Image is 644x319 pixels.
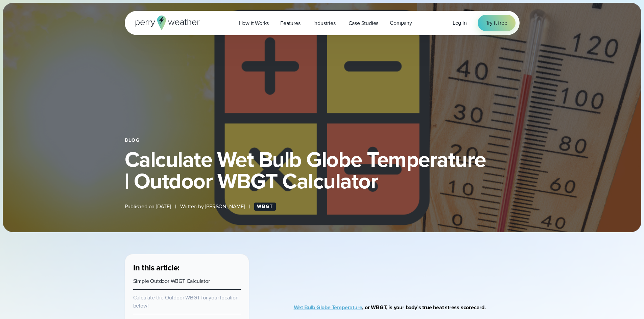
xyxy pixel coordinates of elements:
a: Case Studies [343,16,384,30]
a: Log in [453,19,467,27]
iframe: WBGT Explained: Listen as we break down all you need to know about WBGT Video [313,254,500,282]
span: Features [280,19,300,27]
a: WBGT [254,203,276,211]
a: Try it free [478,15,516,31]
h1: Calculate Wet Bulb Globe Temperature | Outdoor WBGT Calculator [125,149,520,192]
a: Simple Outdoor WBGT Calculator [133,277,210,285]
span: Industries [313,19,336,27]
div: Blog [125,138,520,143]
span: Written by [PERSON_NAME] [180,203,245,211]
a: How it Works [233,16,275,30]
span: Company [390,19,412,27]
span: Published on [DATE] [125,203,171,211]
span: | [249,203,250,211]
a: Calculate the Outdoor WBGT for your location below! [133,294,239,310]
span: | [175,203,176,211]
span: Case Studies [349,19,379,27]
a: Wet Bulb Globe Temperature [294,303,362,311]
strong: , or WBGT, is your body’s true heat stress scorecard. [294,303,486,311]
h3: In this article: [133,262,241,273]
span: How it Works [239,19,269,27]
span: Try it free [486,19,507,27]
